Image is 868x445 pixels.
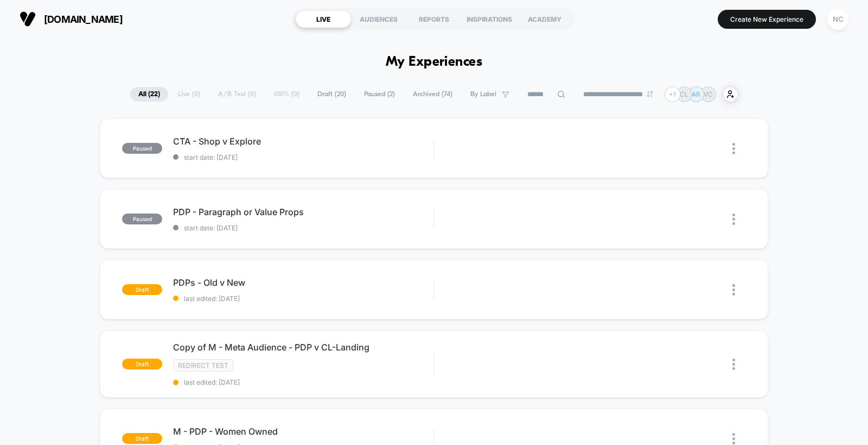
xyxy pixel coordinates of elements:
p: AR [692,90,700,98]
img: close [732,433,735,444]
span: start date: [DATE] [173,224,433,232]
span: last edited: [DATE] [173,378,433,386]
div: NC [827,9,848,30]
div: REPORTS [406,10,462,28]
span: M - PDP - Women Owned [173,426,433,437]
span: All ( 22 ) [130,87,168,102]
span: draft [122,359,162,369]
span: Copy of M - Meta Audience - PDP v CL-Landing [173,342,433,353]
span: By Label [470,90,496,98]
div: INSPIRATIONS [462,10,517,28]
div: AUDIENCES [351,10,406,28]
span: last edited: [DATE] [173,294,433,303]
span: start date: [DATE] [173,153,433,161]
span: Draft ( 20 ) [309,87,354,102]
h1: My Experiences [386,54,483,70]
img: close [732,359,735,370]
span: Redirect Test [173,359,233,372]
span: draft [122,433,162,444]
img: close [732,214,735,225]
button: NC [824,8,852,30]
span: Archived ( 74 ) [405,87,461,102]
span: draft [122,284,162,295]
button: Create New Experience [718,10,816,29]
span: paused [122,143,162,154]
span: Paused ( 2 ) [356,87,403,102]
span: PDPs - Old v New [173,277,433,288]
p: VC [704,90,713,98]
span: CTA - Shop v Explore [173,136,433,147]
span: [DOMAIN_NAME] [44,14,123,25]
img: close [732,284,735,296]
img: end [647,91,653,97]
div: ACADEMY [517,10,572,28]
div: LIVE [296,10,351,28]
span: paused [122,214,162,224]
span: PDP - Paragraph or Value Props [173,206,433,217]
p: CL [680,90,688,98]
div: + 1 [665,86,680,102]
img: close [732,143,735,154]
button: [DOMAIN_NAME] [16,10,126,28]
img: Visually logo [20,11,36,27]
